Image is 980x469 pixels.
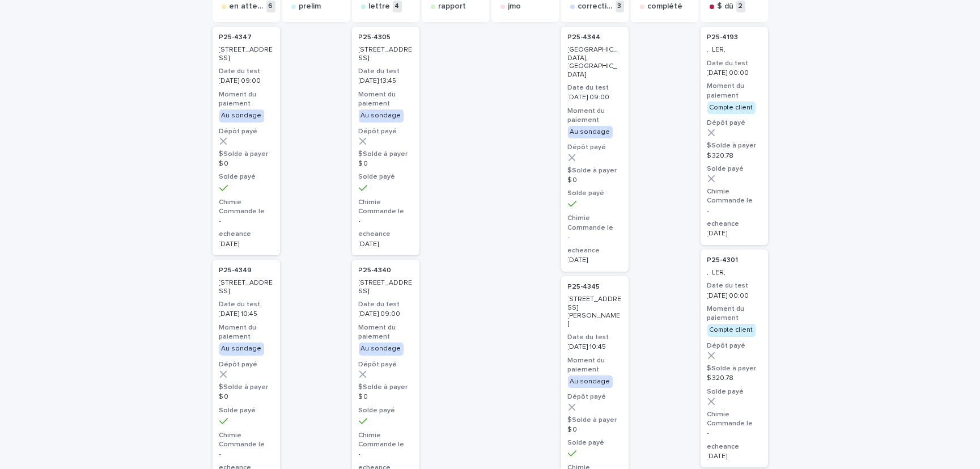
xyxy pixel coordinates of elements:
[707,82,761,100] h3: Moment du paiement
[707,102,756,114] div: Compte client
[359,90,413,108] h3: Moment du paiement
[568,256,622,264] p: [DATE]
[359,67,413,76] h3: Date du test
[508,2,521,11] p: jmo
[359,150,413,159] h3: $Solde à payer
[578,2,613,11] p: correction exp
[707,269,761,277] p: , LER,
[359,230,413,239] h3: echeance
[359,300,413,309] h3: Date du test
[736,1,745,12] p: 2
[219,109,264,122] div: Au sondage
[219,393,273,401] p: $ 0
[359,323,413,341] h3: Moment du paiement
[707,187,761,205] h3: Chimie Commande le
[359,127,413,136] h3: Dépôt payé
[219,279,273,295] p: [STREET_ADDRESS]
[718,2,734,11] p: $ dû
[359,217,413,225] p: -
[568,416,622,425] h3: $Solde à payer
[219,360,273,369] h3: Dépôt payé
[359,450,413,458] p: -
[707,429,761,437] p: -
[359,310,413,318] p: [DATE] 09:00
[359,431,413,449] h3: Chimie Commande le
[701,250,768,468] a: P25-4301 , LER,Date du test[DATE] 00:00Moment du paiementCompte clientDépôt payé$Solde à payer$ 3...
[707,387,761,396] h3: Solde payé
[707,453,761,460] p: [DATE]
[707,324,756,336] div: Compte client
[707,341,761,350] h3: Dépôt payé
[568,143,622,152] h3: Dépôt payé
[568,166,622,175] h3: $Solde à payer
[568,189,622,198] h3: Solde payé
[707,256,739,264] p: P25-4301
[701,27,768,245] a: P25-4193 , LER,Date du test[DATE] 00:00Moment du paiementCompte clientDépôt payé$Solde à payer$ 3...
[568,333,622,342] h3: Date du test
[219,46,273,62] p: [STREET_ADDRESS]
[568,438,622,447] h3: Solde payé
[219,77,273,85] p: [DATE] 09:00
[352,27,419,255] a: P25-4305 [STREET_ADDRESS]Date du test[DATE] 13:45Moment du paiementAu sondageDépôt payé$Solde à p...
[707,119,761,128] h3: Dépôt payé
[393,1,402,12] p: 4
[568,356,622,374] h3: Moment du paiement
[568,126,613,138] div: Au sondage
[568,283,600,291] p: P25-4345
[707,164,761,174] h3: Solde payé
[359,77,413,85] p: [DATE] 13:45
[219,310,273,318] p: [DATE] 10:45
[219,343,264,355] div: Au sondage
[219,323,273,341] h3: Moment du paiement
[707,207,761,215] p: -
[568,295,622,328] p: [STREET_ADDRESS][PERSON_NAME]
[219,450,273,458] p: -
[707,69,761,77] p: [DATE] 00:00
[359,109,404,122] div: Au sondage
[707,46,761,54] p: , LER,
[561,27,629,272] a: P25-4344 [GEOGRAPHIC_DATA], [GEOGRAPHIC_DATA]Date du test[DATE] 09:00Moment du paiementAu sondage...
[568,246,622,255] h3: echeance
[707,364,761,373] h3: $Solde à payer
[219,33,252,41] p: P25-4347
[568,33,601,41] p: P25-4344
[219,160,273,168] p: $ 0
[219,67,273,76] h3: Date du test
[219,406,273,415] h3: Solde payé
[707,410,761,428] h3: Chimie Commande le
[568,343,622,351] p: [DATE] 10:45
[359,46,413,62] p: [STREET_ADDRESS]
[219,172,273,181] h3: Solde payé
[359,343,404,355] div: Au sondage
[568,375,613,388] div: Au sondage
[359,393,413,401] p: $ 0
[359,240,413,248] p: [DATE]
[568,214,622,232] h3: Chimie Commande le
[213,27,280,255] a: P25-4347 [STREET_ADDRESS]Date du test[DATE] 09:00Moment du paiementAu sondageDépôt payé$Solde à p...
[219,150,273,159] h3: $Solde à payer
[299,2,321,11] p: prelim
[707,59,761,68] h3: Date du test
[230,2,264,11] p: en attente
[707,442,761,451] h3: echeance
[707,305,761,323] h3: Moment du paiement
[359,267,392,274] p: P25-4340
[219,267,252,274] p: P25-4349
[219,198,273,216] h3: Chimie Commande le
[219,230,273,239] h3: echeance
[568,392,622,402] h3: Dépôt payé
[266,1,275,12] p: 6
[219,217,273,225] p: -
[568,426,622,434] p: $ 0
[648,2,683,11] p: complété
[707,152,761,160] p: $ 320.78
[219,300,273,309] h3: Date du test
[219,383,273,392] h3: $Solde à payer
[568,107,622,125] h3: Moment du paiement
[568,234,622,242] p: -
